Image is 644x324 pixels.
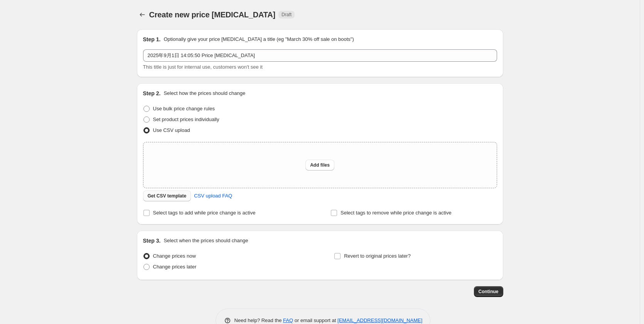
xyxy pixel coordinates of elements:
span: Add files [310,162,330,168]
button: Get CSV template [143,191,191,201]
a: [EMAIL_ADDRESS][DOMAIN_NAME] [337,317,422,323]
span: Create new price [MEDICAL_DATA] [149,10,276,19]
span: CSV upload FAQ [194,192,232,200]
h2: Step 2. [143,89,161,97]
p: Optionally give your price [MEDICAL_DATA] a title (eg "March 30% off sale on boots") [164,35,354,43]
a: FAQ [283,317,293,323]
span: Need help? Read the [234,317,283,323]
h2: Step 3. [143,237,161,245]
p: Select how the prices should change [164,89,245,97]
h2: Step 1. [143,35,161,43]
span: Change prices later [153,264,197,270]
button: Price change jobs [137,9,148,20]
span: Use bulk price change rules [153,106,215,111]
button: Continue [474,286,503,297]
span: Change prices now [153,253,196,259]
span: or email support at [293,317,337,323]
span: Get CSV template [148,193,187,199]
p: Select when the prices should change [164,237,248,245]
span: This title is just for internal use, customers won't see it [143,64,263,70]
span: Draft [282,12,292,18]
input: 30% off holiday sale [143,49,497,62]
span: Select tags to remove while price change is active [341,210,452,216]
span: Use CSV upload [153,127,190,133]
span: Continue [479,289,499,295]
span: Set product prices individually [153,116,219,122]
span: Revert to original prices later? [344,253,411,259]
button: Add files [305,160,334,170]
a: CSV upload FAQ [189,190,237,202]
span: Select tags to add while price change is active [153,210,256,216]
